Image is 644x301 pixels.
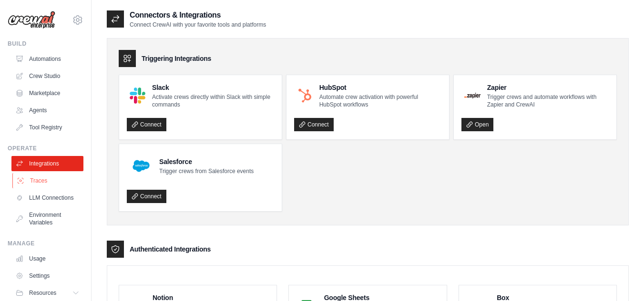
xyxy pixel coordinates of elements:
p: Activate crews directly within Slack with simple commands [152,93,274,108]
div: Manage [8,240,83,247]
p: Trigger crews and automate workflows with Zapier and CrewAI [487,93,609,108]
a: Connect [127,190,166,203]
h2: Connectors & Integrations [130,10,266,21]
p: Trigger crews from Salesforce events [159,167,254,175]
a: Settings [11,268,83,283]
img: Salesforce Logo [130,155,153,177]
a: Integrations [11,156,83,171]
span: Resources [29,289,56,297]
a: Open [461,118,493,131]
img: Slack Logo [130,87,145,103]
div: Build [8,40,83,48]
h4: Salesforce [159,157,254,166]
a: Connect [294,118,334,131]
div: Operate [8,145,83,152]
h4: Zapier [487,83,609,92]
img: Logo [8,11,55,29]
a: Automations [11,51,83,67]
button: Resources [11,285,83,301]
a: Tool Registry [11,120,83,135]
a: Agents [11,103,83,118]
a: LLM Connections [11,190,83,205]
h3: Authenticated Integrations [130,244,211,254]
a: Traces [12,173,84,188]
a: Crew Studio [11,68,83,84]
h4: HubSpot [319,83,441,92]
p: Automate crew activation with powerful HubSpot workflows [319,93,441,108]
a: Connect [127,118,166,131]
h4: Slack [152,83,274,92]
img: HubSpot Logo [297,88,313,104]
h3: Triggering Integrations [142,54,211,63]
img: Zapier Logo [464,93,480,98]
a: Usage [11,251,83,266]
p: Connect CrewAI with your favorite tools and platforms [130,21,266,29]
a: Environment Variables [11,207,83,230]
a: Marketplace [11,86,83,101]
